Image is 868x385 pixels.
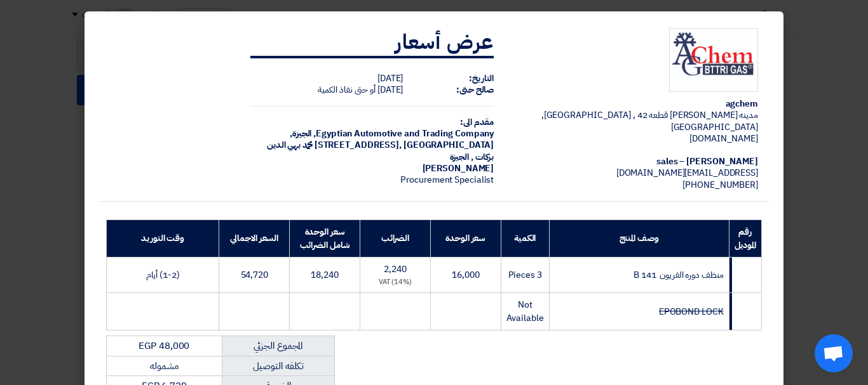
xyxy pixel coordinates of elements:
strong: مقدم الى: [460,115,494,129]
span: الجيزة, [GEOGRAPHIC_DATA] ,[STREET_ADDRESS] محمد بهي الدين بركات , الجيزة [267,127,494,163]
span: 16,000 [452,268,479,282]
strong: عرض أسعار [395,27,494,57]
span: [PHONE_NUMBER] [682,178,758,192]
span: مدينه [PERSON_NAME] قطعه 42 , [GEOGRAPHIC_DATA], [GEOGRAPHIC_DATA] [541,108,758,133]
span: [DATE] [377,83,403,96]
span: (1-2) أيام [146,268,180,282]
span: Egyptian Automotive and Trading Company, [313,127,494,140]
strike: EPOBOND LOCK [659,305,724,318]
span: [EMAIL_ADDRESS][DOMAIN_NAME] [616,166,758,179]
th: سعر الوحدة شامل الضرائب [290,219,360,257]
span: 2,240 [384,263,407,276]
span: [DATE] [377,72,403,85]
th: الكمية [501,219,549,257]
th: الضرائب [360,219,430,257]
span: 18,240 [311,268,338,282]
span: Not Available [506,298,544,325]
img: Company Logo [669,28,758,93]
strong: التاريخ: [469,72,494,85]
th: سعر الوحدة [430,219,501,257]
td: تكلفه التوصيل [222,356,334,376]
span: أو حتى نفاذ الكمية [318,83,376,96]
div: (14%) VAT [365,277,425,288]
div: agchem [514,98,758,110]
td: EGP 48,000 [107,336,222,356]
th: السعر الاجمالي [219,219,290,257]
span: [PERSON_NAME] [423,162,494,175]
th: وقت التوريد [107,219,219,257]
span: [DOMAIN_NAME] [689,132,758,145]
td: المجموع الجزئي [222,336,334,356]
span: 3 Pieces [508,268,542,282]
th: وصف المنتج [549,219,729,257]
th: رقم الموديل [729,219,761,257]
div: Open chat [815,334,853,372]
span: 54,720 [241,268,268,282]
span: Procurement Specialist [400,173,494,186]
span: مشموله [150,359,178,373]
span: منظف دوره الفريون 141 B [634,268,724,282]
div: [PERSON_NAME] – sales [514,156,758,167]
strong: صالح حتى: [456,83,494,96]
